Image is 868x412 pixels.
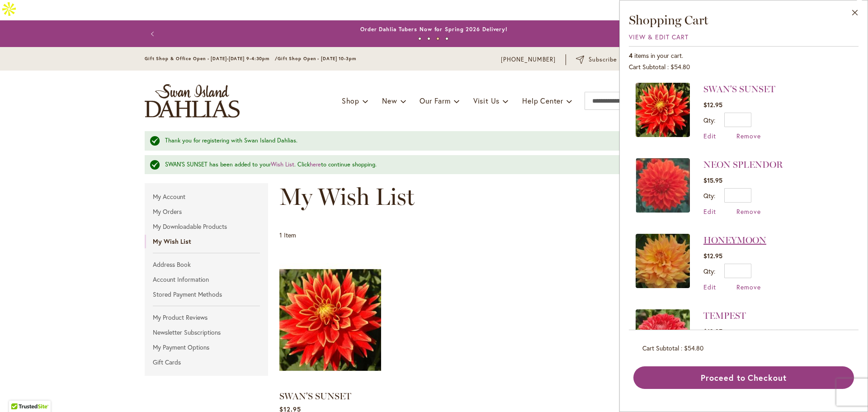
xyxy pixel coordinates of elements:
[145,84,240,118] a: store logo
[360,26,508,33] a: Order Dahlia Tubers Now for Spring 2026 Delivery!
[636,234,690,288] img: HONEYMOON
[703,100,722,109] span: $12.95
[703,267,715,275] label: Qty
[165,161,696,169] div: SWAN'S SUNSET has been added to your . Click to continue shopping.
[279,231,296,239] span: 1 Item
[420,96,450,105] span: Our Farm
[629,12,708,28] span: Shopping Cart
[473,96,500,105] span: Visit Us
[445,37,448,40] button: 4 of 4
[589,55,617,64] span: Subscribe
[279,256,381,385] a: Swan's Sunset
[145,235,268,248] strong: My Wish List
[703,327,722,336] span: $12.95
[636,158,690,216] a: NEON SPLENDOR
[629,51,632,60] span: 4
[703,207,716,216] a: Edit
[703,283,716,291] a: Edit
[165,137,696,145] div: Thank you for registering with Swan Island Dahlias.
[145,326,268,339] a: Newsletter Subscriptions
[629,62,665,71] span: Cart Subtotal
[145,205,268,218] a: My Orders
[636,83,690,137] img: SWAN'S SUNSET
[279,256,381,384] img: Swan's Sunset
[703,84,775,95] a: SWAN'S SUNSET
[145,190,268,204] a: My Account
[636,83,690,140] a: SWAN'S SUNSET
[684,344,703,352] span: $54.80
[703,116,715,124] label: Qty
[145,355,268,369] a: Gift Cards
[145,25,163,43] button: Previous
[703,235,766,246] a: HONEYMOON
[145,56,278,62] span: Gift Shop & Office Open - [DATE]-[DATE] 9-4:30pm /
[642,344,679,352] span: Cart Subtotal
[279,391,351,402] a: SWAN'S SUNSET
[7,380,32,405] iframe: Launch Accessibility Center
[703,132,716,140] a: Edit
[636,309,690,364] img: TEMPEST
[145,258,268,271] a: Address Book
[633,366,854,389] button: Proceed to Checkout
[522,96,563,105] span: Help Center
[145,288,268,301] a: Stored Payment Methods
[501,55,556,64] a: [PHONE_NUMBER]
[436,37,439,40] button: 3 of 4
[278,56,356,62] span: Gift Shop Open - [DATE] 10-3pm
[629,33,689,41] a: View & Edit Cart
[427,37,430,40] button: 2 of 4
[670,62,690,71] span: $54.80
[636,309,690,367] a: TEMPEST
[145,311,268,324] a: My Product Reviews
[736,132,761,140] a: Remove
[703,159,783,170] a: NEON SPLENDOR
[636,158,690,213] img: NEON SPLENDOR
[310,161,321,168] a: here
[703,310,746,321] a: TEMPEST
[576,55,617,64] a: Subscribe
[636,234,690,291] a: HONEYMOON
[279,182,415,211] span: My Wish List
[418,37,421,40] button: 1 of 4
[342,96,359,105] span: Shop
[145,273,268,286] a: Account Information
[271,161,294,168] a: Wish List
[703,176,722,185] span: $15.95
[145,220,268,233] a: My Downloadable Products
[145,341,268,354] a: My Payment Options
[382,96,397,105] span: New
[634,51,683,60] span: items in your cart.
[736,283,761,291] a: Remove
[736,207,761,216] a: Remove
[703,251,722,260] span: $12.95
[703,191,715,200] label: Qty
